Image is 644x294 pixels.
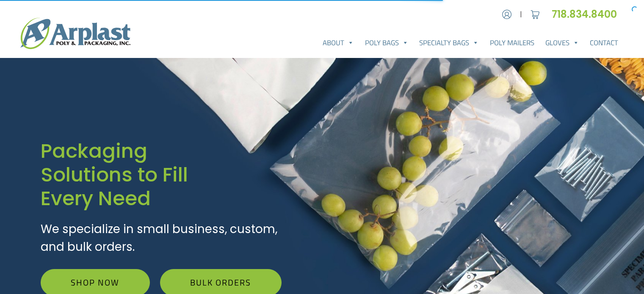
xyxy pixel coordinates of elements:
a: About [317,34,359,51]
img: logo [20,18,130,49]
a: Specialty Bags [414,34,485,51]
a: Gloves [540,34,585,51]
a: Poly Mailers [484,34,540,51]
span: | [520,9,522,19]
p: We specialize in small business, custom, and bulk orders. [41,220,282,256]
a: Contact [584,34,624,51]
h1: Packaging Solutions to Fill Every Need [41,139,282,210]
a: Poly Bags [359,34,414,51]
a: 718.834.8400 [552,7,624,21]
